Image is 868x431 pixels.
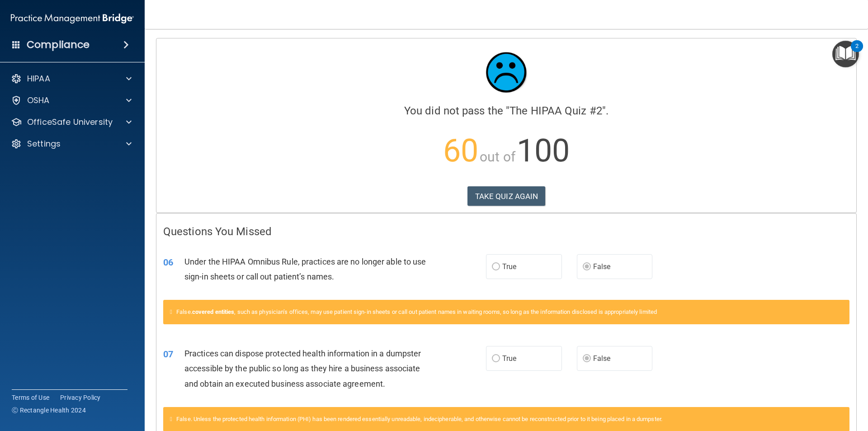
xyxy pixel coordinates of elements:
[832,41,859,67] button: Open Resource Center, 2 new notifications
[27,38,90,51] h4: Compliance
[11,9,134,28] img: PMB logo
[27,138,61,149] p: Settings
[502,354,516,363] span: True
[502,262,516,271] span: True
[184,257,426,281] span: Under the HIPAA Omnibus Rule, practices are no longer able to use sign-in sheets or call out pati...
[27,117,113,128] p: OfficeSafe University
[480,149,515,165] span: out of
[479,45,533,99] img: sad_face.ecc698e2.jpg
[27,73,50,84] p: HIPAA
[443,132,478,169] span: 60
[163,226,849,237] h4: Questions You Missed
[11,117,132,128] a: OfficeSafe University
[12,406,86,415] span: Ⓒ Rectangle Health 2024
[163,349,173,360] span: 07
[467,186,546,206] button: TAKE QUIZ AGAIN
[176,308,657,315] span: False. , such as physician’s offices, may use patient sign-in sheets or call out patient names in...
[593,354,611,363] span: False
[27,95,50,106] p: OSHA
[583,264,591,270] input: False
[855,46,859,58] div: 2
[192,308,235,315] a: covered entities
[11,138,132,149] a: Settings
[12,393,49,402] a: Terms of Use
[492,355,500,362] input: True
[176,416,662,422] span: False. Unless the protected health information (PHI) has been rendered essentially unreadable, in...
[583,355,591,362] input: False
[11,95,132,106] a: OSHA
[509,104,602,117] span: The HIPAA Quiz #2
[163,105,849,117] h4: You did not pass the " ".
[60,393,101,402] a: Privacy Policy
[492,264,500,270] input: True
[517,132,570,169] span: 100
[184,349,421,388] span: Practices can dispose protected health information in a dumpster accessible by the public so long...
[593,262,611,271] span: False
[163,257,173,268] span: 06
[11,73,132,84] a: HIPAA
